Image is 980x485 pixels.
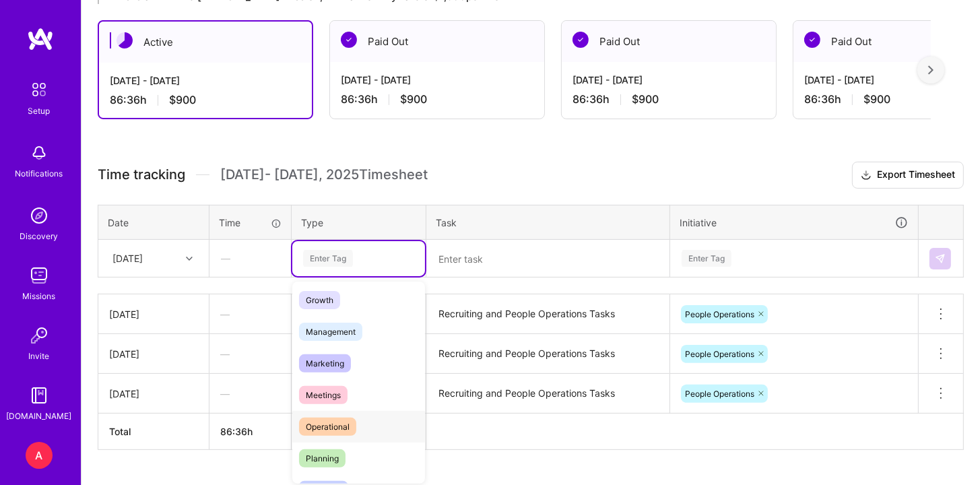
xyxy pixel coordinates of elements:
div: [DATE] - [DATE] [110,73,301,88]
span: [DATE] - [DATE] , 2025 Timesheet [220,166,428,183]
div: Discovery [20,229,59,243]
div: Active [99,22,312,63]
th: 86:36h [209,414,292,450]
th: Type [292,205,426,240]
th: Date [98,205,209,240]
textarea: Recruiting and People Operations Tasks [428,335,668,373]
span: Time tracking [98,166,185,183]
textarea: Recruiting and People Operations Tasks [428,375,668,412]
div: [DOMAIN_NAME] [7,409,72,423]
div: [DATE] [109,387,198,401]
img: right [928,65,934,75]
div: [DATE] [109,347,198,361]
span: Marketing [299,354,351,373]
div: [DATE] [112,251,143,265]
button: Export Timesheet [852,162,964,189]
textarea: Recruiting and People Operations Tasks [428,296,668,333]
span: $900 [169,93,196,107]
div: Time [219,216,282,230]
img: teamwork [26,262,53,289]
span: Operational [299,418,356,436]
div: [DATE] - [DATE] [341,73,533,87]
span: Planning [299,449,346,467]
img: Active [117,32,133,48]
div: [DATE] [109,307,198,321]
img: bell [26,139,53,166]
div: [DATE] - [DATE] [573,73,765,87]
th: Task [426,205,670,240]
div: — [210,240,290,276]
a: A [22,442,56,469]
div: Missions [23,289,56,303]
div: — [209,336,291,372]
th: Total [98,414,209,450]
div: Setup [28,104,51,118]
img: Paid Out [341,32,357,48]
div: Notifications [15,166,63,181]
i: icon Download [861,168,872,183]
div: — [209,296,291,332]
img: Paid Out [804,32,820,48]
span: Growth [299,291,340,309]
span: People Operations [685,389,754,399]
div: A [26,442,53,469]
img: Paid Out [573,32,589,48]
img: Invite [26,322,53,349]
div: Enter Tag [682,248,731,269]
img: guide book [26,382,53,409]
i: icon Chevron [186,255,193,262]
span: $900 [863,92,890,106]
div: Paid Out [562,21,776,62]
span: Management [299,323,362,341]
span: People Operations [685,349,754,359]
div: Paid Out [330,21,544,62]
div: 86:36 h [110,93,301,107]
div: Invite [29,349,50,363]
th: $900 [292,414,426,450]
div: Initiative [680,215,909,230]
img: setup [25,75,53,104]
span: Meetings [299,386,348,404]
span: People Operations [685,309,754,319]
div: Enter Tag [303,248,353,269]
div: 86:36 h [573,92,765,106]
img: Submit [935,253,946,264]
img: logo [27,27,54,51]
span: $900 [400,92,427,106]
div: 86:36 h [341,92,533,106]
img: discovery [26,202,53,229]
span: $900 [632,92,659,106]
div: — [209,376,291,412]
